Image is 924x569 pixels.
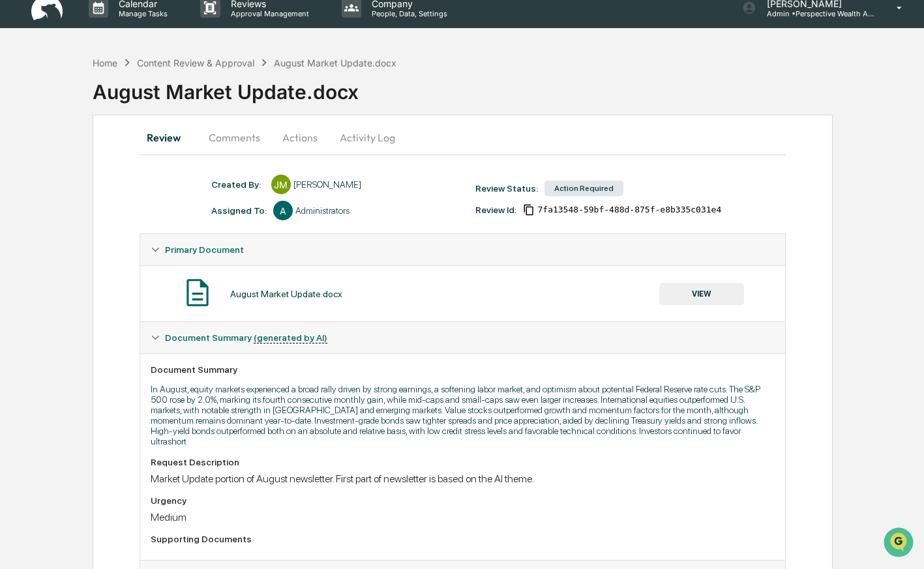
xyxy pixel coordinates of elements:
[13,166,23,176] div: 🖐️
[151,384,775,446] p: In August, equity markets experienced a broad rally driven by strong earnings, a softening labor ...
[198,122,271,153] button: Comments
[293,179,361,190] div: [PERSON_NAME]
[8,159,89,182] a: 🖐️Preclearance
[13,190,23,201] div: 🔎
[95,166,105,176] div: 🗄️
[295,205,350,216] div: Administrators
[220,9,316,18] p: Approval Management
[271,175,291,194] div: JM
[544,181,623,196] div: Action Required
[211,179,265,190] div: Created By: ‎ ‎
[108,9,174,18] p: Manage Tasks
[140,122,198,153] button: Review
[44,113,165,123] div: We're available if you need us!
[140,234,786,265] div: Primary Document
[44,100,214,113] div: Start new chat
[273,201,293,220] div: A
[165,332,327,343] span: Document Summary
[151,511,775,523] div: Medium
[92,220,158,231] a: Powered byPylon
[361,9,454,18] p: People, Data, Settings
[140,265,786,321] div: Primary Document
[137,57,254,68] div: Content Review & Approval
[13,100,37,123] img: 1746055101610-c473b297-6a78-478c-a979-82029cc54cd1
[230,289,342,299] div: August Market Update.docx
[108,164,162,177] span: Attestations
[537,205,721,215] span: 7fa13548-59bf-488d-875f-e8b335c031e4
[475,183,538,194] div: Review Status:
[89,159,167,182] a: 🗄️Attestations
[151,534,775,544] div: Supporting Documents
[151,495,775,506] div: Urgency
[271,122,329,153] button: Actions
[93,70,924,104] div: August Market Update.docx
[26,164,84,177] span: Preclearance
[140,122,786,153] div: secondary tabs example
[211,205,267,216] div: Assigned To:
[475,205,516,215] div: Review Id:
[151,457,775,467] div: Request Description
[151,364,775,375] div: Document Summary
[882,526,917,561] iframe: Open customer support
[165,244,244,255] span: Primary Document
[140,353,786,560] div: Document Summary (generated by AI)
[140,322,786,353] div: Document Summary (generated by AI)
[151,473,775,485] div: Market Update portion of August newsletter. First part of newsletter is based on the AI theme.
[13,27,237,48] p: How can we help?
[93,57,117,68] div: Home
[274,57,396,68] div: August Market Update.docx
[329,122,406,153] button: Activity Log
[130,221,158,231] span: Pylon
[756,9,878,18] p: Admin • Perspective Wealth Advisors
[659,283,744,305] button: VIEW
[254,332,327,343] u: (generated by AI)
[26,189,82,202] span: Data Lookup
[8,184,87,207] a: 🔎Data Lookup
[181,276,214,309] img: Document Icon
[222,104,237,119] button: Start new chat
